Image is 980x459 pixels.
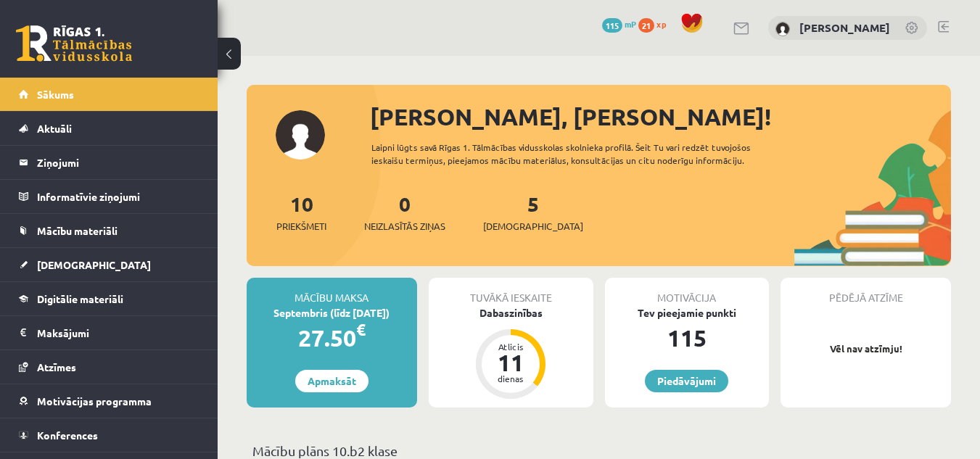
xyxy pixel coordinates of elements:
span: € [356,319,366,340]
legend: Ziņojumi [37,146,199,179]
a: 115 mP [602,18,636,30]
a: Aktuāli [19,112,199,145]
a: [PERSON_NAME] [799,20,890,35]
div: [PERSON_NAME], [PERSON_NAME]! [370,99,951,134]
img: Anastasija Nikola Šefanovska [775,22,790,36]
div: Pēdējā atzīme [781,278,951,305]
div: Laipni lūgts savā Rīgas 1. Tālmācības vidusskolas skolnieka profilā. Šeit Tu vari redzēt tuvojošo... [371,141,794,167]
a: Ziņojumi [19,146,199,179]
span: Mācību materiāli [37,224,118,237]
div: 27.50 [247,321,417,355]
a: Apmaksāt [295,370,368,392]
a: Digitālie materiāli [19,282,199,315]
span: Neizlasītās ziņas [364,219,445,233]
div: Motivācija [605,278,770,305]
span: Atzīmes [37,360,76,373]
div: Dabaszinības [429,305,593,321]
div: dienas [489,374,532,383]
a: [DEMOGRAPHIC_DATA] [19,248,199,281]
a: Atzīmes [19,350,199,384]
span: Motivācijas programma [37,394,152,408]
a: Motivācijas programma [19,384,199,418]
a: Konferences [19,418,199,452]
span: Digitālie materiāli [37,292,123,305]
div: Septembris (līdz [DATE]) [247,305,417,321]
span: xp [656,18,666,30]
a: Informatīvie ziņojumi [19,180,199,213]
span: 21 [638,18,654,33]
a: Maksājumi [19,316,199,350]
a: 21 xp [638,18,673,30]
div: 115 [605,321,770,355]
a: Piedāvājumi [645,370,728,392]
div: Tev pieejamie punkti [605,305,770,321]
legend: Maksājumi [37,316,199,350]
a: Sākums [19,78,199,111]
span: Aktuāli [37,122,72,135]
div: 11 [489,351,532,374]
div: Mācību maksa [247,278,417,305]
span: 115 [602,18,622,33]
legend: Informatīvie ziņojumi [37,180,199,213]
p: Vēl nav atzīmju! [788,342,944,356]
div: Tuvākā ieskaite [429,278,593,305]
span: [DEMOGRAPHIC_DATA] [37,258,151,271]
a: Rīgas 1. Tālmācības vidusskola [16,25,132,62]
div: Atlicis [489,342,532,351]
span: Konferences [37,429,98,442]
span: Priekšmeti [276,219,326,233]
a: Dabaszinības Atlicis 11 dienas [429,305,593,401]
a: 10Priekšmeti [276,191,326,233]
span: [DEMOGRAPHIC_DATA] [483,219,583,233]
span: mP [625,18,636,30]
span: Sākums [37,88,74,101]
a: 0Neizlasītās ziņas [364,191,445,233]
a: 5[DEMOGRAPHIC_DATA] [483,191,583,233]
a: Mācību materiāli [19,214,199,247]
